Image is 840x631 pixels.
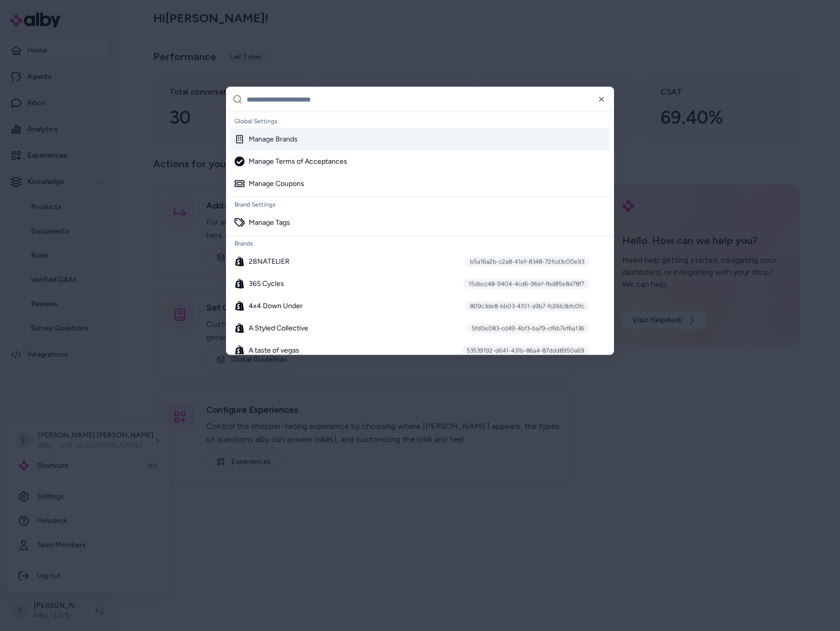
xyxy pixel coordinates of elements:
[235,134,298,144] div: Manage Brands
[461,346,589,356] div: 53539192-d641-431b-86a4-87ddd8950a69
[235,179,304,189] div: Manage Coupons
[230,114,610,128] div: Global Settings
[249,346,299,356] span: A taste of vegas
[249,279,284,289] span: 365 Cycles
[249,301,303,311] span: 4x4 Down Under
[463,279,589,289] div: 15dbcc48-9404-4cd6-96ef-fbd85e8d78f7
[465,301,589,311] div: 809c3de8-bb03-4101-a9b7-fc26b3bfc0fc
[249,257,290,267] span: 28NATELIER
[249,323,308,333] span: A Styled Collective
[230,236,610,251] div: Brands
[466,323,589,333] div: 5fd0e083-cd49-4bf3-ba79-cf6b7ef6a136
[465,257,589,267] div: b5a16a2b-c2a8-41ef-8348-72fcd3c00e93
[235,157,347,167] div: Manage Terms of Acceptances
[230,198,610,212] div: Brand Settings
[235,218,290,228] div: Manage Tags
